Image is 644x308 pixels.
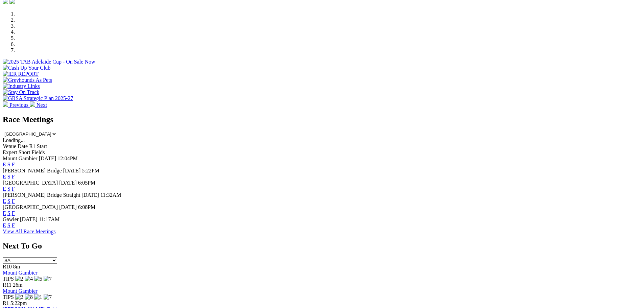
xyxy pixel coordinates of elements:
[59,204,77,210] span: [DATE]
[3,294,14,300] span: TIPS
[3,115,641,124] h2: Race Meetings
[25,276,33,282] img: 4
[44,294,52,300] img: 7
[37,102,47,108] span: Next
[15,294,23,300] img: 2
[3,276,14,282] span: TIPS
[12,186,15,192] a: F
[20,216,38,222] span: [DATE]
[3,300,9,306] span: R1
[3,216,19,222] span: Gawler
[78,204,96,210] span: 6:08PM
[59,180,77,186] span: [DATE]
[82,168,99,173] span: 5:22PM
[7,186,10,192] a: S
[3,229,56,234] a: View All Race Meetings
[30,101,35,107] img: chevron-right-pager-white.svg
[9,102,28,108] span: Previous
[7,198,10,204] a: S
[3,77,52,83] img: Greyhounds As Pets
[3,204,58,210] span: [GEOGRAPHIC_DATA]
[3,192,80,198] span: [PERSON_NAME] Bridge Straight
[3,102,30,108] a: Previous
[13,264,20,269] span: 8m
[3,59,95,65] img: 2025 TAB Adelaide Cup - On Sale Now
[3,180,58,186] span: [GEOGRAPHIC_DATA]
[57,156,78,161] span: 12:04PM
[34,276,42,282] img: 5
[12,198,15,204] a: F
[13,282,22,288] span: 26m
[3,71,39,77] img: IER REPORT
[3,149,17,155] span: Expert
[12,222,15,228] a: F
[3,95,73,101] img: GRSA Strategic Plan 2025-27
[7,222,10,228] a: S
[3,210,6,216] a: E
[3,241,641,251] h2: Next To Go
[3,83,40,89] img: Industry Links
[3,186,6,192] a: E
[7,210,10,216] a: S
[25,294,33,300] img: 8
[12,162,15,167] a: F
[3,101,8,107] img: chevron-left-pager-white.svg
[3,156,38,161] span: Mount Gambier
[63,168,81,173] span: [DATE]
[19,149,30,155] span: Short
[3,168,62,173] span: [PERSON_NAME] Bridge
[3,65,50,71] img: Cash Up Your Club
[81,192,99,198] span: [DATE]
[39,156,56,161] span: [DATE]
[3,282,11,288] span: R11
[31,149,45,155] span: Fields
[3,174,6,180] a: E
[7,162,10,167] a: S
[12,210,15,216] a: F
[3,198,6,204] a: E
[3,137,25,143] span: Loading...
[100,192,121,198] span: 11:32AM
[29,143,47,149] span: R1 Start
[3,270,38,276] a: Mount Gambier
[18,143,28,149] span: Date
[39,216,60,222] span: 11:17AM
[3,222,6,228] a: E
[15,276,23,282] img: 2
[7,174,10,180] a: S
[44,276,52,282] img: 7
[34,294,42,300] img: 1
[3,89,39,95] img: Stay On Track
[3,162,6,167] a: E
[78,180,96,186] span: 6:05PM
[12,174,15,180] a: F
[3,143,16,149] span: Venue
[3,288,38,294] a: Mount Gambier
[30,102,47,108] a: Next
[3,264,12,269] span: R10
[10,300,27,306] span: 5:22pm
